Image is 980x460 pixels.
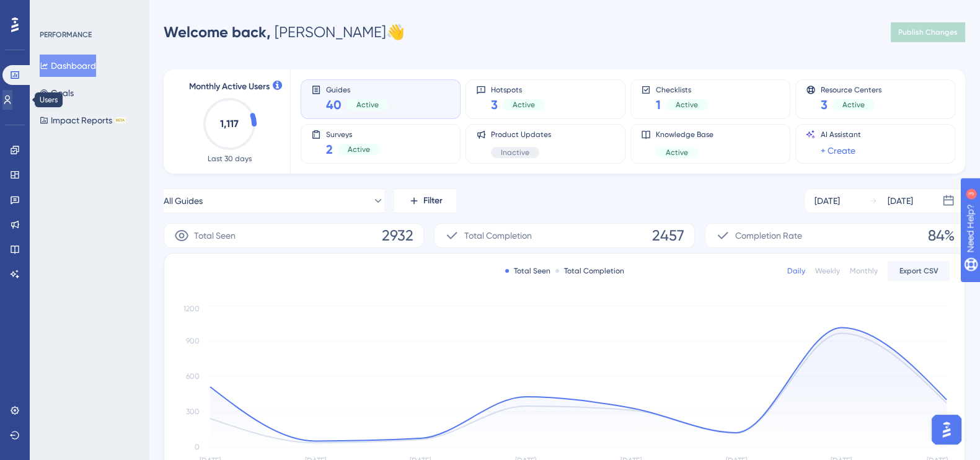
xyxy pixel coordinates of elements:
[656,130,713,139] span: Knowledge Base
[356,100,379,110] span: Active
[814,193,840,208] div: [DATE]
[501,148,529,157] span: Inactive
[195,443,200,451] tspan: 0
[164,193,203,208] span: All Guides
[164,188,384,213] button: All Guides
[40,82,74,104] button: Goals
[505,266,550,276] div: Total Seen
[164,23,271,41] span: Welcome back,
[676,100,698,110] span: Active
[326,141,333,158] span: 2
[464,228,532,243] span: Total Completion
[186,337,200,345] tspan: 900
[183,304,200,313] tspan: 1200
[888,193,913,208] div: [DATE]
[326,85,389,94] span: Guides
[491,85,545,94] span: Hotspots
[842,100,865,110] span: Active
[888,261,950,281] button: Export CSV
[86,6,90,16] div: 3
[40,30,92,40] div: PERFORMANCE
[382,226,413,245] span: 2932
[189,79,270,94] span: Monthly Active Users
[555,266,624,276] div: Total Completion
[787,266,805,276] div: Daily
[656,85,708,94] span: Checklists
[394,188,456,213] button: Filter
[186,407,200,416] tspan: 300
[735,228,802,243] span: Completion Rate
[666,148,688,157] span: Active
[220,118,239,130] text: 1,117
[898,27,958,37] span: Publish Changes
[899,266,938,276] span: Export CSV
[821,96,828,113] span: 3
[194,228,236,243] span: Total Seen
[652,226,684,245] span: 2457
[891,22,965,42] button: Publish Changes
[326,96,342,113] span: 40
[656,96,661,113] span: 1
[815,266,840,276] div: Weekly
[928,411,965,448] iframe: UserGuiding AI Assistant Launcher
[821,143,855,158] a: + Create
[29,3,77,18] span: Need Help?
[326,130,380,138] span: Surveys
[491,96,498,113] span: 3
[115,117,126,123] div: BETA
[40,109,126,131] button: Impact ReportsBETA
[164,22,405,42] div: [PERSON_NAME] 👋
[423,193,443,208] span: Filter
[348,144,370,154] span: Active
[928,226,955,245] span: 84%
[821,130,861,139] span: AI Assistant
[513,100,535,110] span: Active
[491,130,551,139] span: Product Updates
[40,55,96,77] button: Dashboard
[821,85,881,94] span: Resource Centers
[208,154,252,164] span: Last 30 days
[186,372,200,381] tspan: 600
[850,266,878,276] div: Monthly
